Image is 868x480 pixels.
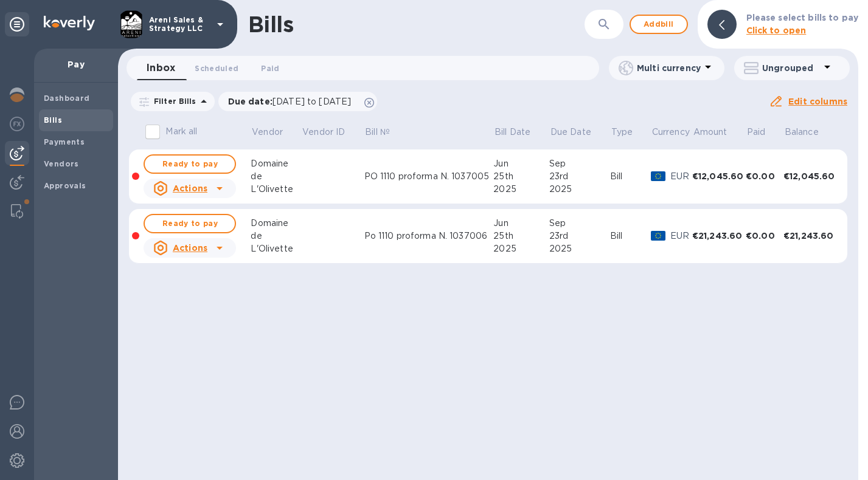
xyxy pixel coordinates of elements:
[365,126,406,139] span: Bill №
[746,26,807,35] b: Click to open
[44,181,86,190] b: Approvals
[493,217,549,230] div: Jun
[670,170,692,183] p: EUR
[785,126,835,139] span: Balance
[549,183,610,196] div: 2025
[652,126,690,139] p: Currency
[165,125,197,138] p: Mark all
[788,97,847,106] u: Edit columns
[195,62,238,75] span: Scheduled
[747,126,766,139] p: Paid
[493,170,549,183] div: 25th
[144,154,236,174] button: Ready to pay
[147,60,175,77] span: Inbox
[493,242,549,255] div: 2025
[692,170,746,182] div: €12,045.60
[173,243,207,253] u: Actions
[747,126,782,139] span: Paid
[44,16,95,30] img: Logo
[155,216,225,231] span: Ready to pay
[493,183,549,196] div: 2025
[364,230,494,242] div: Po 1110 proforma N. 1037006
[44,115,62,125] b: Bills
[783,170,837,182] div: €12,045.60
[251,170,301,183] div: de
[495,126,530,139] p: Bill Date
[610,170,651,183] div: Bill
[251,242,301,255] div: L'Olivette
[251,217,301,230] div: Domaine
[252,126,283,139] p: Vendor
[610,230,651,242] div: Bill
[637,62,701,74] p: Multi currency
[493,157,549,170] div: Jun
[549,217,610,230] div: Sep
[550,126,607,139] span: Due Date
[641,17,677,32] span: Add bill
[493,230,549,242] div: 25th
[611,126,633,139] p: Type
[44,58,108,70] p: Pay
[746,170,783,182] div: €0.00
[550,126,591,139] p: Due Date
[144,214,236,233] button: Ready to pay
[173,183,207,193] u: Actions
[228,95,358,108] p: Due date :
[670,230,692,242] p: EUR
[783,230,837,242] div: €21,243.60
[251,183,301,196] div: L'Olivette
[251,157,301,170] div: Domaine
[155,157,225,171] span: Ready to pay
[251,230,301,242] div: de
[549,157,610,170] div: Sep
[692,230,746,242] div: €21,243.60
[44,94,90,103] b: Dashboard
[302,126,361,139] span: Vendor ID
[785,126,819,139] p: Balance
[693,126,743,139] span: Amount
[248,12,293,37] h1: Bills
[693,126,727,139] p: Amount
[302,126,345,139] p: Vendor ID
[149,96,196,106] p: Filter Bills
[630,15,688,34] button: Addbill
[10,117,24,131] img: Foreign exchange
[218,92,378,111] div: Due date:[DATE] to [DATE]
[611,126,649,139] span: Type
[549,242,610,255] div: 2025
[5,12,29,36] div: Unpin categories
[746,230,783,242] div: €0.00
[261,62,279,75] span: Paid
[44,159,79,168] b: Vendors
[495,126,546,139] span: Bill Date
[149,16,210,33] p: Areni Sales & Strategy LLC
[252,126,299,139] span: Vendor
[549,230,610,242] div: 23rd
[364,170,494,183] div: PO 1110 proforma N. 1037005
[746,13,858,22] b: Please select bills to pay
[365,126,390,139] p: Bill №
[44,137,85,146] b: Payments
[762,62,820,74] p: Ungrouped
[273,97,351,106] span: [DATE] to [DATE]
[549,170,610,183] div: 23rd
